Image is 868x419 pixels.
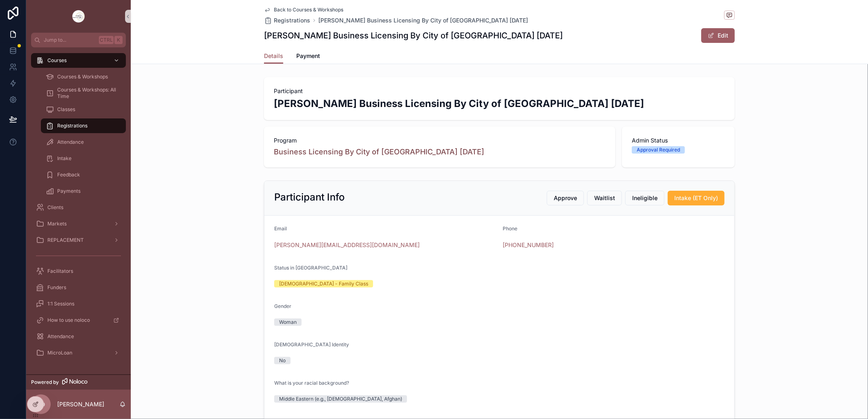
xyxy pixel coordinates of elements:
a: Feedback [41,167,126,182]
span: Gender [274,303,291,309]
span: REPLACEMENT [47,237,84,243]
button: Jump to...CtrlK [31,33,126,47]
span: Registrations [274,16,310,25]
a: [PHONE_NUMBER] [503,241,554,249]
a: How to use noloco [31,313,126,328]
span: Approve [554,194,577,202]
span: Payments [57,188,81,194]
a: 1:1 Sessions [31,296,126,311]
div: No [279,357,286,364]
span: Intake (ET Only) [674,194,718,202]
a: Funders [31,280,126,295]
button: Waitlist [587,191,622,205]
span: 1:1 Sessions [47,301,74,307]
a: [PERSON_NAME][EMAIL_ADDRESS][DOMAIN_NAME] [274,241,420,249]
span: Markets [47,221,67,227]
span: Jump to... [44,37,96,43]
span: Details [264,52,283,60]
span: Courses & Workshops [57,74,108,80]
span: Registrations [57,123,87,129]
span: Ineligible [632,194,658,202]
span: Program [274,136,606,145]
a: Attendance [31,329,126,344]
a: Classes [41,102,126,117]
span: Admin Status [632,136,725,145]
div: Approval Required [637,146,680,154]
span: [DEMOGRAPHIC_DATA] Identity [274,341,349,348]
a: Payments [41,184,126,198]
span: Classes [57,106,75,113]
span: Powered by [31,379,59,386]
a: MicroLoan [31,345,126,360]
span: K [115,37,122,43]
span: Courses [47,57,67,64]
a: [PERSON_NAME] Business Licensing By City of [GEOGRAPHIC_DATA] [DATE] [318,16,528,25]
span: Clients [47,204,63,211]
a: Attendance [41,135,126,149]
a: Back to Courses & Workshops [264,7,343,13]
span: MicroLoan [47,350,72,356]
h1: [PERSON_NAME] Business Licensing By City of [GEOGRAPHIC_DATA] [DATE] [264,30,563,41]
a: Details [264,49,283,64]
span: Funders [47,284,66,291]
img: App logo [72,10,85,23]
span: Ctrl [99,36,114,44]
a: Courses [31,53,126,68]
span: Courses & Workshops: All Time [57,87,118,100]
button: Intake (ET Only) [668,191,725,205]
button: Approve [547,191,584,205]
a: Business Licensing By City of [GEOGRAPHIC_DATA] [DATE] [274,146,484,158]
a: Registrations [41,118,126,133]
a: Markets [31,216,126,231]
a: Intake [41,151,126,166]
span: Intake [57,155,72,162]
span: Payment [296,52,320,60]
span: Attendance [57,139,84,145]
div: Middle Eastern (e.g., [DEMOGRAPHIC_DATA], Afghan) [279,395,402,403]
span: Feedback [57,172,80,178]
div: scrollable content [26,47,131,371]
a: Clients [31,200,126,215]
h2: Participant Info [274,191,345,204]
span: Email [274,225,287,232]
a: Registrations [264,16,310,25]
p: [PERSON_NAME] [57,400,104,408]
span: Back to Courses & Workshops [274,7,343,13]
a: REPLACEMENT [31,233,126,247]
div: Woman [279,319,297,326]
a: Facilitators [31,264,126,279]
span: Status in [GEOGRAPHIC_DATA] [274,265,347,271]
span: Waitlist [594,194,615,202]
div: [DEMOGRAPHIC_DATA] - Family Class [279,280,368,288]
span: Participant [274,87,725,95]
span: Attendance [47,333,74,340]
a: Courses & Workshops: All Time [41,86,126,100]
span: Phone [503,225,517,232]
span: How to use noloco [47,317,90,323]
h2: [PERSON_NAME] Business Licensing By City of [GEOGRAPHIC_DATA] [DATE] [274,97,725,110]
button: Ineligible [625,191,664,205]
a: Payment [296,49,320,65]
span: Facilitators [47,268,73,274]
button: Edit [701,28,735,43]
a: Courses & Workshops [41,69,126,84]
span: What is your racial background? [274,380,349,386]
a: Powered by [26,374,131,390]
